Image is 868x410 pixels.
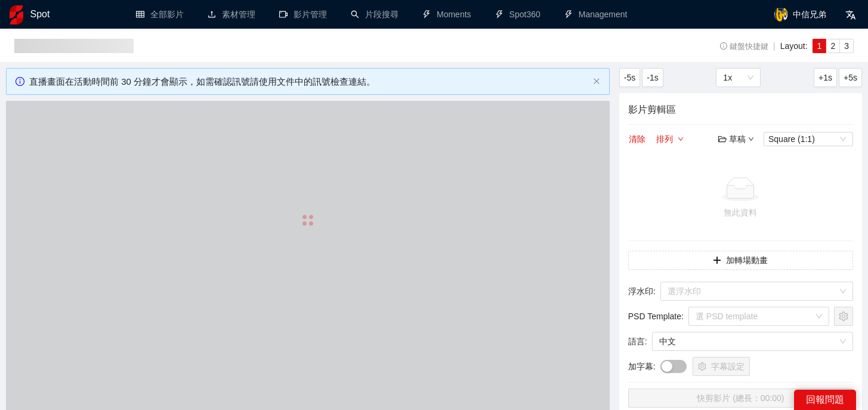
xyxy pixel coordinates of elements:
[780,41,808,51] span: Layout:
[718,132,754,146] div: 草稿
[279,10,327,19] a: video-camera影片管理
[723,69,753,87] span: 1x
[619,68,640,87] button: -5s
[818,71,832,84] span: +1s
[839,68,862,87] button: +5s
[693,357,750,376] button: setting字幕設定
[656,132,684,146] button: 排列down
[628,335,647,348] span: 語言 :
[628,132,646,146] button: 清除
[720,42,768,51] span: 鍵盤快捷鍵
[830,41,835,51] span: 2
[564,10,628,19] a: thunderboltManagement
[678,136,684,143] span: down
[774,7,788,21] img: avatar
[593,78,600,85] button: close
[794,390,856,410] div: 回報問題
[495,10,540,19] a: thunderboltSpot360
[624,71,635,84] span: -5s
[817,41,822,51] span: 1
[642,68,663,87] button: -1s
[208,10,255,19] a: upload素材管理
[748,136,754,142] span: down
[628,102,853,117] h4: 影片剪輯區
[593,78,600,85] span: close
[659,332,846,350] span: 中文
[713,256,721,266] span: plus
[628,360,656,373] span: 加字幕 :
[773,41,776,51] span: |
[422,10,471,19] a: thunderboltMoments
[136,10,184,19] a: table全部影片
[768,132,848,146] span: Square (1:1)
[29,75,588,89] div: 直播畫面在活動時間前 30 分鐘才會顯示，如需確認訊號請使用文件中的訊號檢查連結。
[814,68,837,87] button: +1s
[628,251,853,270] button: plus加轉場動畫
[834,307,853,326] button: setting
[720,42,728,50] span: info-circle
[16,77,24,86] span: info-circle
[10,5,23,24] img: logo
[628,389,853,408] button: 快剪影片 (總長：00:00)
[647,71,658,84] span: -1s
[351,10,399,19] a: search片段搜尋
[628,310,684,323] span: PSD Template :
[844,41,849,51] span: 3
[844,71,857,84] span: +5s
[718,135,727,143] span: folder-open
[628,285,656,298] span: 浮水印 :
[633,206,848,219] div: 無此資料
